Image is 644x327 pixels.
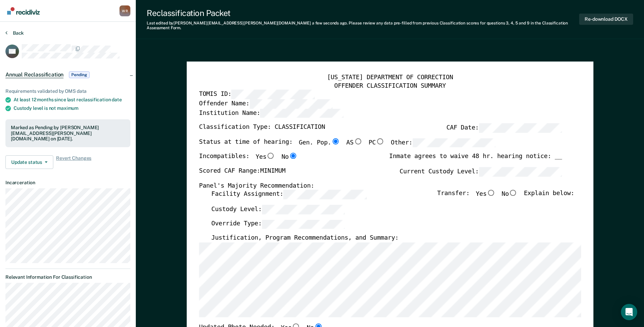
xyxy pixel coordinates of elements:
label: Other: [391,138,496,147]
input: Institution Name: [260,108,343,118]
button: Update status [5,155,53,169]
input: Offender Name: [249,99,332,108]
span: Pending [69,71,89,78]
label: PC [368,138,384,147]
div: Incompatibles: [199,153,297,167]
label: Current Custody Level: [400,167,562,176]
button: Profile dropdown button [119,5,130,16]
label: Facility Assignment: [211,190,366,199]
label: Justification, Program Recommendations, and Summary: [211,234,399,242]
div: OFFENDER CLASSIFICATION SUMMARY [199,82,581,90]
input: Facility Assignment: [283,190,366,199]
label: Scored CAF Range: MINIMUM [199,167,286,176]
label: AS [346,138,362,147]
span: date [112,97,122,102]
input: Current Custody Level: [479,167,562,176]
img: Recidiviz [7,7,40,15]
label: Yes [256,153,275,162]
div: Reclassification Packet [147,8,579,18]
label: No [281,153,297,162]
input: Other: [412,138,496,147]
input: Override Type: [262,219,345,228]
label: Institution Name: [199,108,343,118]
div: Marked as Pending by [PERSON_NAME][EMAIL_ADDRESS][PERSON_NAME][DOMAIN_NAME] on [DATE]. [11,125,125,142]
label: No [501,190,517,199]
div: Transfer: Explain below: [437,190,574,205]
input: No [509,190,518,196]
input: CAF Date: [479,123,562,132]
div: Panel's Majority Recommendation: [199,182,562,190]
span: a few seconds ago [312,21,347,25]
label: Offender Name: [199,99,333,108]
input: AS [353,138,362,144]
div: Status at time of hearing: [199,138,496,153]
label: Classification Type: CLASSIFICATION [199,123,325,132]
label: Gen. Pop. [299,138,340,147]
span: maximum [57,105,78,111]
input: PC [376,138,385,144]
div: [US_STATE] DEPARTMENT OF CORRECTION [199,74,581,82]
input: Gen. Pop. [331,138,340,144]
input: TOMIS ID: [231,90,314,99]
div: At least 12 months since last reclassification [14,97,130,103]
input: Yes [266,153,275,159]
span: Revert Changes [56,155,91,169]
div: Custody level is not [14,105,130,111]
div: Requirements validated by OMS data [5,88,130,94]
div: Open Intercom Messenger [621,304,637,320]
label: Override Type: [211,219,345,228]
dt: Relevant Information For Classification [5,274,130,280]
dt: Incarceration [5,180,130,186]
span: Annual Reclassification [5,71,63,78]
div: W R [119,5,130,16]
label: TOMIS ID: [199,90,314,99]
label: CAF Date: [446,123,562,132]
input: Yes [486,190,495,196]
button: Back [5,30,24,36]
div: Inmate agrees to waive 48 hr. hearing notice: __ [389,153,562,167]
input: Custody Level: [262,205,345,214]
input: No [289,153,297,159]
label: Yes [476,190,495,199]
div: Last edited by [PERSON_NAME][EMAIL_ADDRESS][PERSON_NAME][DOMAIN_NAME] . Please review any data pr... [147,21,579,31]
label: Custody Level: [211,205,345,214]
button: Re-download DOCX [579,14,633,25]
